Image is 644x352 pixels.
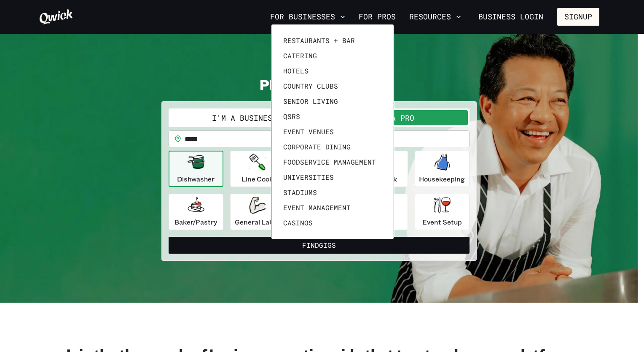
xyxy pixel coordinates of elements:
span: Stadiums [283,188,317,197]
span: Event Management [283,203,351,212]
span: Casinos [283,219,313,227]
span: Universities [283,173,334,181]
span: Catering [283,51,317,60]
span: Senior Living [283,97,338,106]
span: Corporate Dining [283,143,351,151]
span: Restaurants + Bar [283,36,355,45]
span: QSRs [283,112,300,121]
span: Hotels [283,67,309,75]
span: Event Venues [283,127,334,136]
span: Country Clubs [283,82,338,90]
span: Foodservice Management [283,158,376,166]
